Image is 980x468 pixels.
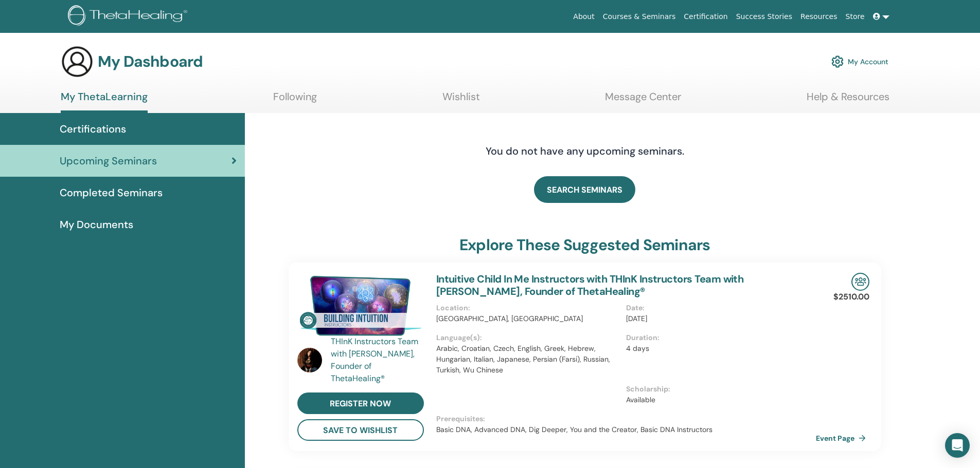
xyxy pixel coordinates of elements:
a: Help & Resources [807,90,889,110]
img: logo.png [68,5,191,28]
p: Scholarship : [626,384,810,395]
a: Certification [680,7,732,26]
a: Intuitive Child In Me Instructors with THInK Instructors Team with [PERSON_NAME], Founder of Thet... [436,272,744,298]
a: Following [273,90,317,110]
p: Prerequisites : [436,414,816,424]
a: SEARCH SEMINARS [534,176,635,203]
a: My Account [831,50,888,73]
a: Success Stories [732,7,796,26]
button: save to wishlist [297,419,424,441]
h3: My Dashboard [98,52,203,71]
span: SEARCH SEMINARS [547,184,622,195]
a: Courses & Seminars [599,7,680,26]
a: Wishlist [442,90,480,110]
p: [GEOGRAPHIC_DATA], [GEOGRAPHIC_DATA] [436,313,620,324]
img: Intuitive Child In Me Instructors [297,273,424,339]
span: Completed Seminars [60,185,163,200]
a: Resources [796,7,842,26]
p: Basic DNA, Advanced DNA, Dig Deeper, You and the Creator, Basic DNA Instructors [436,424,816,435]
p: Location : [436,303,620,313]
img: In-Person Seminar [851,273,869,291]
a: THInK Instructors Team with [PERSON_NAME], Founder of ThetaHealing® [331,335,426,385]
p: Date : [626,303,810,313]
p: Language(s) : [436,332,620,343]
h4: You do not have any upcoming seminars. [423,145,747,157]
a: Store [842,7,869,26]
a: About [569,7,598,26]
div: Open Intercom Messenger [945,433,970,458]
a: Event Page [816,430,870,446]
p: [DATE] [626,313,810,324]
p: Available [626,395,810,405]
p: 4 days [626,343,810,354]
h3: explore these suggested seminars [459,236,710,254]
span: Upcoming Seminars [60,153,157,169]
p: Arabic, Croatian, Czech, English, Greek, Hebrew, Hungarian, Italian, Japanese, Persian (Farsi), R... [436,343,620,376]
p: $2510.00 [833,291,869,303]
a: Message Center [605,90,681,110]
a: My ThetaLearning [61,90,148,113]
p: Duration : [626,332,810,343]
img: cog.svg [831,53,844,70]
a: register now [297,392,424,414]
img: default.jpg [297,348,322,372]
span: register now [330,398,391,409]
img: generic-user-icon.jpg [61,45,94,78]
span: Certifications [60,121,126,137]
span: My Documents [60,217,133,232]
